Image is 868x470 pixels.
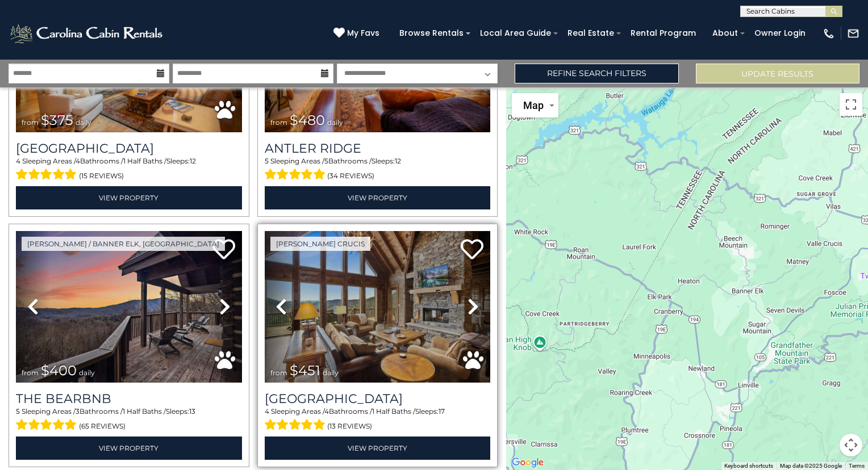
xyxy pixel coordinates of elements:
[16,391,242,406] a: The Bearbnb
[512,93,558,117] button: Change map style
[395,157,401,165] span: 12
[461,238,483,262] a: Add to favorites
[840,434,862,456] button: Map camera controls
[16,156,242,183] div: Sleeping Areas / Bathrooms / Sleeps:
[265,391,491,406] h3: Cucumber Tree Lodge
[270,237,370,251] a: [PERSON_NAME] Crucis
[265,231,491,382] img: thumbnail_163270761.jpeg
[823,27,835,40] img: phone-regular-white.png
[123,407,166,416] span: 1 Half Baths /
[327,118,343,127] span: daily
[724,462,773,470] button: Keyboard shortcuts
[265,391,491,406] a: [GEOGRAPHIC_DATA]
[16,437,242,460] a: View Property
[16,157,20,165] span: 4
[333,27,382,40] a: My Favs
[16,231,242,382] img: thumbnail_163977593.jpeg
[327,419,372,434] span: (13 reviews)
[780,463,842,469] span: Map data ©2025 Google
[270,368,287,377] span: from
[324,407,329,416] span: 4
[16,407,20,416] span: 5
[270,118,287,127] span: from
[707,24,744,42] a: About
[22,237,225,251] a: [PERSON_NAME] / Banner Elk, [GEOGRAPHIC_DATA]
[324,157,328,165] span: 5
[265,141,491,156] a: Antler Ridge
[123,157,166,165] span: 1 Half Baths /
[190,157,196,165] span: 12
[265,406,491,434] div: Sleeping Areas / Bathrooms / Sleeps:
[22,118,39,127] span: from
[394,24,469,42] a: Browse Rentals
[22,368,39,377] span: from
[9,22,166,45] img: White-1-2.png
[562,24,620,42] a: Real Estate
[840,93,862,116] button: Toggle fullscreen view
[189,407,195,416] span: 13
[847,27,859,40] img: mail-regular-white.png
[41,112,73,128] span: $375
[509,455,546,470] img: Google
[16,186,242,209] a: View Property
[849,463,865,469] a: Terms (opens in new tab)
[290,362,320,379] span: $451
[16,141,242,156] h3: Mountain Song Lodge
[509,455,546,470] a: Open this area in Google Maps (opens a new window)
[265,437,491,460] a: View Property
[265,157,269,165] span: 5
[625,24,702,42] a: Rental Program
[79,419,126,434] span: (65 reviews)
[41,362,77,379] span: $400
[474,24,557,42] a: Local Area Guide
[327,169,374,183] span: (34 reviews)
[265,186,491,209] a: View Property
[212,238,235,262] a: Add to favorites
[265,156,491,183] div: Sleeping Areas / Bathrooms / Sleeps:
[372,407,415,416] span: 1 Half Baths /
[76,118,91,127] span: daily
[79,169,124,183] span: (15 reviews)
[523,99,544,111] span: Map
[79,368,95,377] span: daily
[696,64,859,83] button: Update Results
[76,157,80,165] span: 4
[323,368,339,377] span: daily
[439,407,445,416] span: 17
[265,407,269,416] span: 4
[16,406,242,434] div: Sleeping Areas / Bathrooms / Sleeps:
[76,407,80,416] span: 3
[290,112,325,128] span: $480
[16,141,242,156] a: [GEOGRAPHIC_DATA]
[347,27,379,39] span: My Favs
[749,24,811,42] a: Owner Login
[515,64,678,83] a: Refine Search Filters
